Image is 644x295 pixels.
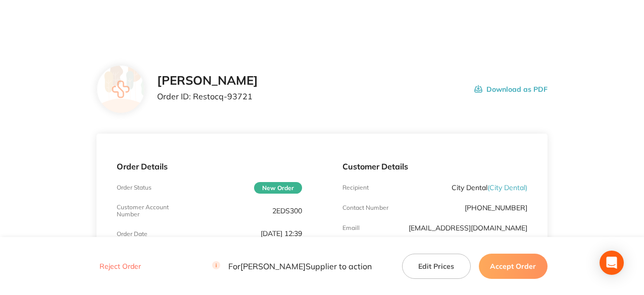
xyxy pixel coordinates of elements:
[479,253,548,278] button: Accept Order
[53,14,154,29] img: Restocq logo
[96,262,144,271] button: Reject Order
[117,184,152,191] p: Order Status
[157,92,258,101] p: Order ID: Restocq- 93721
[53,14,154,31] a: Restocq logo
[402,253,471,278] button: Edit Prices
[117,162,302,171] p: Order Details
[117,204,178,218] p: Customer Account Number
[272,207,302,215] p: 2EDS300
[342,184,369,191] p: Recipient
[487,183,527,192] span: ( City Dental )
[409,223,527,232] a: [EMAIL_ADDRESS][DOMAIN_NAME]
[254,182,302,194] span: New Order
[117,230,147,238] p: Order Date
[452,184,527,192] p: City Dental
[465,204,527,212] p: [PHONE_NUMBER]
[342,204,388,211] p: Contact Number
[342,162,527,171] p: Customer Details
[600,251,624,275] div: Open Intercom Messenger
[342,224,360,231] p: Emaill
[212,261,372,271] p: For [PERSON_NAME] Supplier to action
[157,74,258,88] h2: [PERSON_NAME]
[474,74,548,105] button: Download as PDF
[261,229,302,238] p: [DATE] 12:39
